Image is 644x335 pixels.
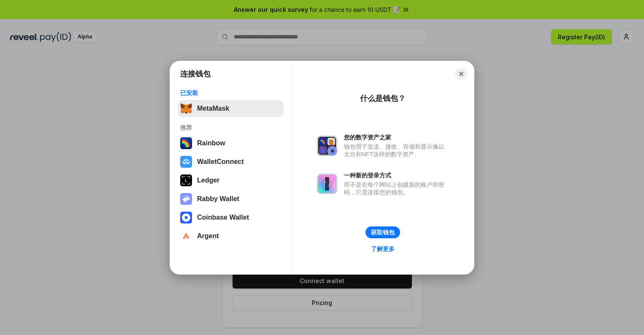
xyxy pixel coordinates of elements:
div: MetaMask [197,105,229,112]
div: 钱包用于发送、接收、存储和显示像以太坊和NFT这样的数字资产。 [344,143,449,158]
button: Close [455,68,467,80]
button: WalletConnect [178,153,284,170]
button: Argent [178,228,284,245]
button: Coinbase Wallet [178,209,284,226]
button: Ledger [178,172,284,189]
div: 一种新的登录方式 [344,172,449,179]
img: svg+xml,%3Csvg%20width%3D%22120%22%20height%3D%22120%22%20viewBox%3D%220%200%20120%20120%22%20fil... [180,137,192,149]
img: svg+xml,%3Csvg%20xmlns%3D%22http%3A%2F%2Fwww.w3.org%2F2000%2Fsvg%22%20fill%3D%22none%22%20viewBox... [317,174,337,194]
img: svg+xml,%3Csvg%20fill%3D%22none%22%20height%3D%2233%22%20viewBox%3D%220%200%2035%2033%22%20width%... [180,103,192,114]
img: svg+xml,%3Csvg%20xmlns%3D%22http%3A%2F%2Fwww.w3.org%2F2000%2Fsvg%22%20fill%3D%22none%22%20viewBox... [180,193,192,205]
button: Rainbow [178,135,284,152]
img: svg+xml,%3Csvg%20width%3D%2228%22%20height%3D%2228%22%20viewBox%3D%220%200%2028%2028%22%20fill%3D... [180,156,192,168]
div: 而不是在每个网站上创建新的账户和密码，只需连接您的钱包。 [344,181,449,196]
div: 了解更多 [371,245,395,253]
div: 什么是钱包？ [360,93,406,103]
div: 已安装 [180,89,281,97]
img: svg+xml,%3Csvg%20xmlns%3D%22http%3A%2F%2Fwww.w3.org%2F2000%2Fsvg%22%20width%3D%2228%22%20height%3... [180,174,192,186]
img: svg+xml,%3Csvg%20width%3D%2228%22%20height%3D%2228%22%20viewBox%3D%220%200%2028%2028%22%20fill%3D... [180,230,192,242]
button: 获取钱包 [365,226,400,238]
div: Rabby Wallet [197,195,239,203]
button: MetaMask [178,100,284,117]
div: Ledger [197,177,219,184]
div: Coinbase Wallet [197,214,249,221]
div: Argent [197,232,219,240]
div: 获取钱包 [371,229,395,236]
button: Rabby Wallet [178,191,284,207]
a: 了解更多 [366,243,400,254]
img: svg+xml,%3Csvg%20width%3D%2228%22%20height%3D%2228%22%20viewBox%3D%220%200%2028%2028%22%20fill%3D... [180,212,192,223]
h1: 连接钱包 [180,69,211,79]
div: Rainbow [197,139,225,147]
div: 您的数字资产之家 [344,133,449,141]
img: svg+xml,%3Csvg%20xmlns%3D%22http%3A%2F%2Fwww.w3.org%2F2000%2Fsvg%22%20fill%3D%22none%22%20viewBox... [317,136,337,156]
div: WalletConnect [197,158,244,166]
div: 推荐 [180,124,281,131]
